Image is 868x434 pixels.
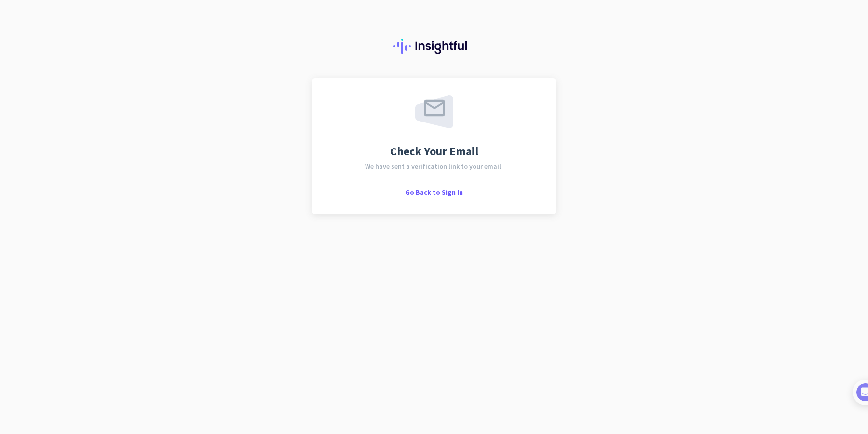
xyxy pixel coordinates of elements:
[390,146,478,157] span: Check Your Email
[405,188,463,197] span: Go Back to Sign In
[365,163,503,170] span: We have sent a verification link to your email.
[393,39,475,54] img: Insightful
[415,95,453,128] img: email-sent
